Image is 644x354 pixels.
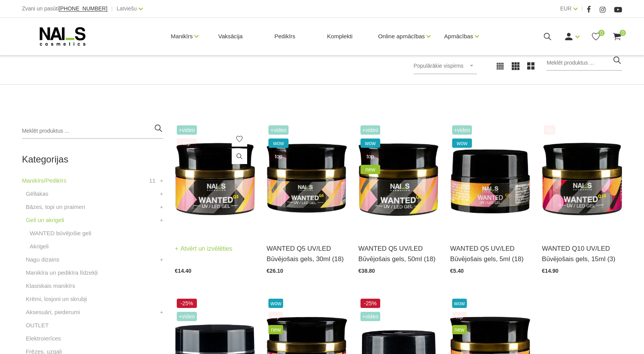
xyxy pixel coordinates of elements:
[268,18,301,55] a: Pedikīrs
[452,299,467,308] span: wow
[266,123,347,234] img: Gels WANTED NAILS cosmetics tehniķu komanda ir radījusi gelu, kas ilgi jau ir katra meistara mekl...
[359,123,439,234] img: Gels WANTED NAILS cosmetics tehniķu komanda ir radījusi gelu, kas ilgi jau ir katra meistara mekl...
[268,139,289,148] span: wow
[612,32,622,41] a: 0
[452,312,467,321] span: top
[542,123,622,234] img: Gels WANTED NAILS cosmetics tehniķu komanda ir radījusi gelu, kas ilgi jau ir katra meistara mekl...
[160,215,163,225] a: +
[268,325,283,334] span: new
[360,312,381,321] span: +Video
[321,18,359,55] a: Komplekti
[177,299,197,308] span: -25%
[450,268,464,274] span: €5.40
[26,281,75,291] a: Klasiskais manikīrs
[581,4,583,14] span: |
[26,189,48,198] a: Gēllakas
[444,21,473,52] a: Apmācības
[177,125,197,135] span: +Video
[26,202,85,212] a: Bāzes, topi un praimeri
[268,312,283,321] span: top
[360,139,381,148] span: wow
[160,202,163,212] a: +
[360,165,381,174] span: new
[591,32,601,41] a: 0
[378,21,425,52] a: Online apmācības
[360,152,381,161] span: top
[26,215,64,225] a: Geli un akrigeli
[171,21,193,52] a: Manikīrs
[26,308,80,317] a: Aksesuāri, piederumi
[22,4,108,14] div: Zvani un pasūti
[266,243,347,264] a: WANTED Q5 UV/LED Būvējošais gels, 30ml (18)
[59,6,108,12] a: [PHONE_NUMBER]
[544,125,555,135] span: top
[59,5,108,12] span: [PHONE_NUMBER]
[450,123,530,234] img: Gels WANTED NAILS cosmetics tehniķu komanda ir radījusi gelu, kas ilgi jau ir katra meistara mekl...
[360,125,381,135] span: +Video
[266,268,283,274] span: €26.10
[560,4,572,13] a: EUR
[542,243,622,264] a: WANTED Q10 UV/LED Būvējošais gels, 15ml (3)
[177,312,197,321] span: +Video
[452,139,472,148] span: wow
[26,255,60,264] a: Nagu dizains
[542,268,559,274] span: €14.90
[547,55,622,71] input: Meklēt produktus ...
[212,18,249,55] a: Vaksācija
[26,268,98,277] a: Manikīra un pedikīra līdzekļi
[413,63,463,69] span: Populārākie vispirms
[620,30,626,36] span: 0
[160,308,163,317] a: +
[177,139,197,148] span: top
[359,268,375,274] span: €38.80
[26,321,49,330] a: OUTLET
[26,334,61,343] a: Elektroierīces
[117,4,137,13] a: Latviešu
[160,189,163,198] a: +
[175,268,191,274] span: €14.40
[26,294,87,304] a: Krēmi, losjoni un skrubji
[268,125,289,135] span: +Video
[452,325,467,334] span: new
[175,243,232,254] a: Atvērt un izvēlēties
[360,299,381,308] span: -25%
[160,255,163,264] a: +
[268,299,283,308] span: wow
[22,176,67,185] a: Manikīrs/Pedikīrs
[22,123,163,139] input: Meklēt produktus ...
[359,243,439,264] a: WANTED Q5 UV/LED Būvējošais gels, 50ml (18)
[175,123,255,234] img: Gels WANTED NAILS cosmetics tehniķu komanda ir radījusi gelu, kas ilgi jau ir katra meistara mekl...
[30,242,49,251] a: Akrigeli
[452,125,472,135] span: +Video
[149,176,155,185] span: 11
[450,243,530,264] a: WANTED Q5 UV/LED Būvējošais gels, 5ml (18)
[22,154,163,164] h2: Kategorijas
[160,176,163,185] a: +
[30,229,92,238] a: WANTED būvējošie geli
[598,30,605,36] span: 0
[268,152,289,161] span: top
[111,4,113,14] span: |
